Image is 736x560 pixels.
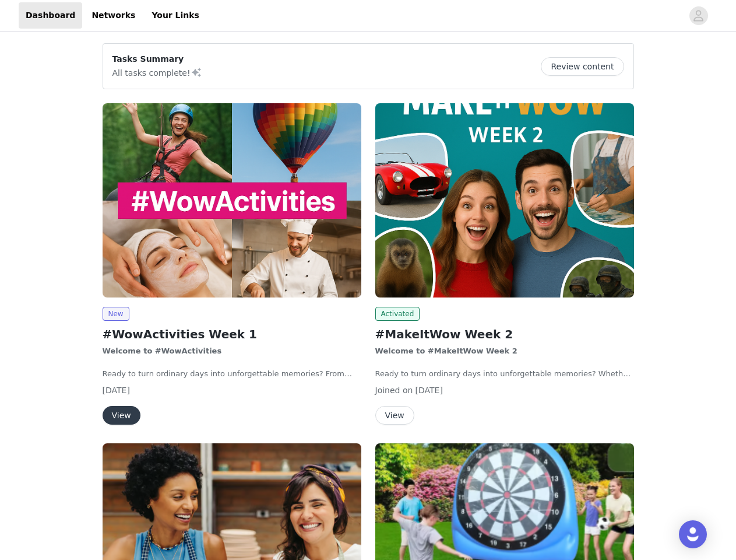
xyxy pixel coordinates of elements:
[19,2,82,29] a: Dashboard
[103,346,222,355] strong: Welcome to #WowActivities
[84,2,142,29] a: Networks
[375,406,414,425] button: View
[541,57,624,76] button: Review content
[375,411,414,420] a: View
[693,6,704,25] div: avatar
[679,520,707,548] div: Open Intercom Messenger
[103,307,129,321] span: New
[375,307,420,321] span: Activated
[112,53,202,65] p: Tasks Summary
[145,2,206,29] a: Your Links
[103,386,130,395] span: [DATE]
[375,103,634,297] img: wowcher.co.uk
[103,368,361,380] p: Ready to turn ordinary days into unforgettable memories? From heart-pumping adventures to relaxin...
[375,368,634,380] p: Ready to turn ordinary days into unforgettable memories? Whether you’re chasing thrills, enjoying...
[415,386,443,395] span: [DATE]
[375,346,517,355] strong: Welcome to #MakeItWow Week 2
[103,411,140,420] a: View
[103,325,361,343] h2: #WowActivities Week 1
[103,103,361,297] img: wowcher.co.uk
[103,406,140,425] button: View
[375,386,413,395] span: Joined on
[112,65,202,79] p: All tasks complete!
[375,325,634,343] h2: #MakeItWow Week 2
